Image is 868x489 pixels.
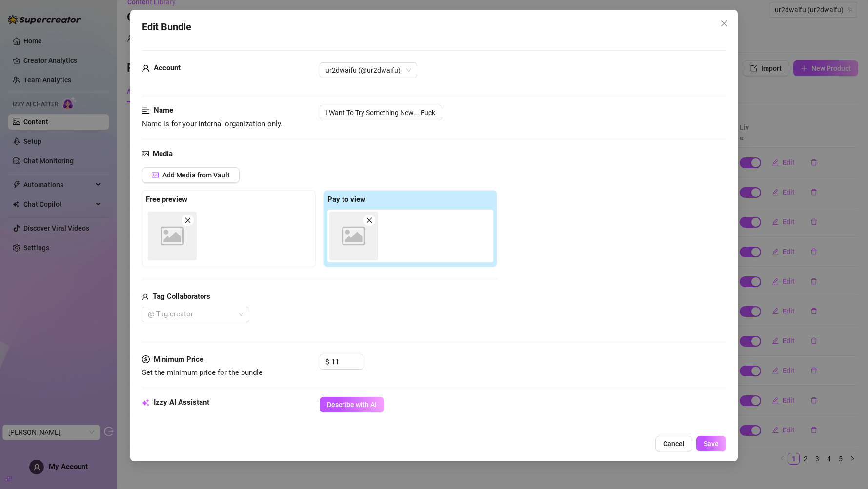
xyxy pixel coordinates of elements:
span: Save [704,440,719,448]
span: Cancel [663,440,685,448]
button: Close [716,16,732,31]
strong: Tag Collaborators [153,292,210,301]
span: picture [142,148,149,160]
span: user [142,62,150,74]
span: Add Media from Vault [162,171,230,179]
span: ur2dwaifu (@ur2dwaifu) [325,63,411,78]
strong: Pay to view [327,195,365,204]
span: Set the minimum price for the bundle [142,368,262,377]
button: Save [696,436,726,451]
input: Enter a name [320,105,442,120]
strong: Name [154,106,173,115]
span: user [142,291,149,303]
span: close [184,217,191,224]
span: Close [716,20,732,27]
button: Cancel [655,436,692,451]
span: Edit Bundle [142,20,191,35]
span: Describe with AI [327,401,377,409]
strong: Media [153,149,173,158]
strong: Izzy AI Assistant [154,398,209,407]
button: Describe with AI [320,397,384,412]
strong: Minimum Price [154,355,203,364]
strong: Account [154,63,181,72]
span: close [720,20,728,27]
span: align-left [142,105,150,117]
span: dollar [142,354,150,366]
span: Name is for your internal organization only. [142,119,283,128]
span: close [366,217,373,224]
strong: Free preview [146,195,187,204]
button: Add Media from Vault [142,167,240,183]
span: picture [152,172,159,178]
